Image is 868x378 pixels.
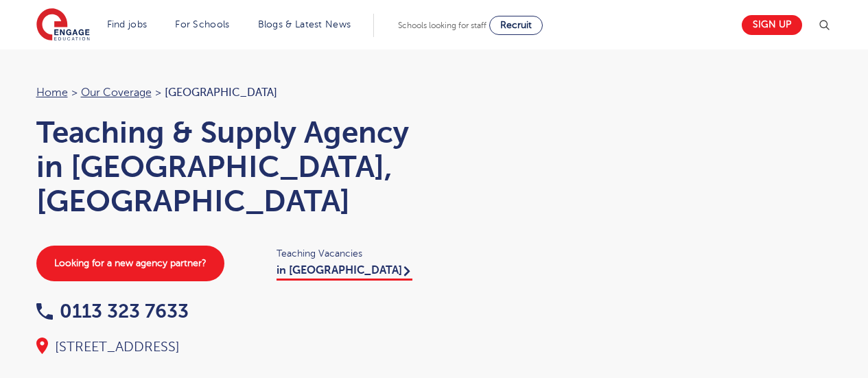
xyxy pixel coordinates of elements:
span: > [155,86,161,99]
div: [STREET_ADDRESS] [36,338,421,357]
span: > [71,86,78,99]
a: Sign up [742,15,802,35]
nav: breadcrumb [36,84,421,102]
a: Recruit [489,16,543,35]
a: in [GEOGRAPHIC_DATA] [277,264,412,281]
a: Blogs & Latest News [258,19,351,29]
a: Find jobs [107,19,148,29]
a: 0113 323 7633 [36,300,189,322]
a: Looking for a new agency partner? [36,246,224,281]
a: For Schools [175,19,229,29]
span: [GEOGRAPHIC_DATA] [165,86,277,99]
h1: Teaching & Supply Agency in [GEOGRAPHIC_DATA], [GEOGRAPHIC_DATA] [36,115,421,218]
span: Recruit [500,20,532,30]
span: Teaching Vacancies [277,246,421,261]
a: Home [36,86,68,99]
span: Schools looking for staff [398,21,486,30]
a: Our coverage [81,86,152,99]
img: Engage Education [36,8,90,43]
